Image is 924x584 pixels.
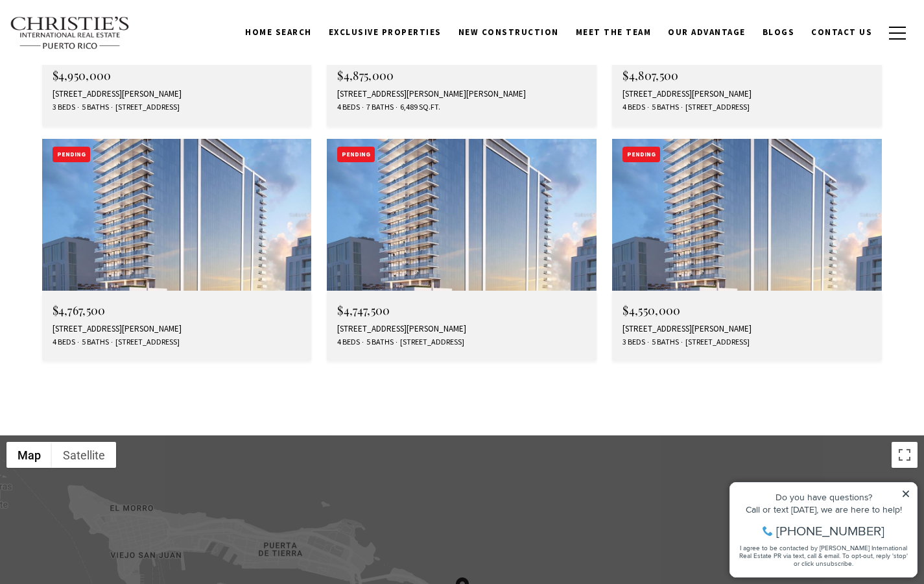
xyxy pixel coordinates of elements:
span: $4,875,000 [337,67,394,83]
button: Toggle fullscreen view [892,442,918,468]
div: Pending [337,147,375,163]
span: Exclusive Properties [329,27,442,38]
span: [STREET_ADDRESS] [112,337,180,348]
a: Pending Pending $4,747,500 [STREET_ADDRESS][PERSON_NAME] 4 Beds 5 Baths [STREET_ADDRESS] [327,139,597,361]
div: [STREET_ADDRESS][PERSON_NAME][PERSON_NAME] [337,89,586,99]
div: [STREET_ADDRESS][PERSON_NAME] [622,89,871,99]
a: Blogs [754,20,803,45]
div: Do you have questions? [14,29,187,38]
div: [STREET_ADDRESS][PERSON_NAME] [53,324,302,334]
span: [STREET_ADDRESS] [397,337,464,348]
span: $4,767,500 [53,302,106,318]
img: Pending [612,139,882,291]
span: 6,489 Sq.Ft. [397,102,440,113]
span: $4,550,000 [622,302,680,318]
span: 5 Baths [363,337,394,348]
span: I agree to be contacted by [PERSON_NAME] International Real Estate PR via text, call & email. To ... [16,80,185,104]
span: 5 Baths [648,337,679,348]
div: [STREET_ADDRESS][PERSON_NAME] [622,324,871,334]
a: Pending Pending $4,550,000 [STREET_ADDRESS][PERSON_NAME] 3 Beds 5 Baths [STREET_ADDRESS] [612,139,882,361]
span: Our Advantage [668,27,746,38]
button: button [881,14,914,52]
span: 4 Beds [337,102,360,113]
div: Call or text [DATE], we are here to help! [14,42,187,51]
span: Blogs [763,27,795,38]
div: Pending [53,147,90,163]
span: [STREET_ADDRESS] [682,337,750,348]
a: New Construction [450,20,567,45]
img: Pending [327,139,597,291]
span: $4,807,500 [622,67,678,83]
span: 3 Beds [53,102,75,113]
div: [STREET_ADDRESS][PERSON_NAME] [53,89,302,99]
span: Contact Us [811,27,872,38]
div: [STREET_ADDRESS][PERSON_NAME] [337,324,586,334]
span: [STREET_ADDRESS] [682,102,750,113]
span: 7 Baths [363,102,394,113]
span: 5 Baths [78,337,109,348]
span: 4 Beds [622,102,645,113]
a: Pending Pending $4,767,500 [STREET_ADDRESS][PERSON_NAME] 4 Beds 5 Baths [STREET_ADDRESS] [42,139,312,361]
span: $4,747,500 [337,302,390,318]
span: 5 Baths [78,102,109,113]
span: New Construction [458,27,559,38]
span: [PHONE_NUMBER] [53,61,161,74]
img: Pending [42,139,312,291]
span: 5 Baths [648,102,679,113]
a: Meet the Team [567,20,660,45]
a: Our Advantage [659,20,754,45]
button: Show satellite imagery [52,442,116,468]
span: 3 Beds [622,337,645,348]
span: 4 Beds [337,337,360,348]
img: Christie's International Real Estate text transparent background [10,16,130,50]
span: [STREET_ADDRESS] [112,102,180,113]
div: Pending [622,147,660,163]
span: $4,950,000 [53,67,112,83]
a: Home Search [237,20,320,45]
button: Show street map [6,442,52,468]
a: Contact Us [803,20,881,45]
a: Exclusive Properties [320,20,450,45]
span: 4 Beds [53,337,75,348]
